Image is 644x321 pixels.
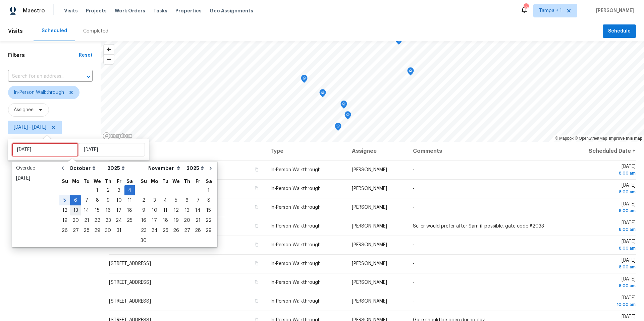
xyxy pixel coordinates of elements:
div: 22 [203,216,214,225]
div: Mon Oct 20 2025 [70,215,81,226]
abbr: Saturday [206,179,212,184]
div: Fri Oct 10 2025 [113,195,124,205]
div: Thu Nov 13 2025 [181,205,193,215]
button: Copy Address [254,260,260,266]
div: Sat Nov 22 2025 [203,215,214,226]
div: 4 [124,186,135,195]
div: Map marker [344,111,351,122]
span: Tampa + 1 [539,7,562,14]
span: Schedule [608,27,631,36]
div: 22 [92,216,103,225]
input: End date [79,143,145,156]
div: 16 [103,206,113,215]
a: Mapbox homepage [103,132,132,140]
div: 14 [193,206,203,215]
div: 23 [103,216,113,225]
div: 29 [203,226,214,235]
abbr: Wednesday [172,179,180,184]
div: Mon Oct 13 2025 [70,205,81,215]
div: 5 [59,196,70,205]
div: Wed Oct 29 2025 [92,226,103,236]
ul: Date picker shortcuts [14,163,54,244]
span: Projects [86,7,107,14]
div: 30 [103,226,113,235]
span: [PERSON_NAME] [352,224,387,229]
div: 1 [92,186,103,195]
div: 15 [203,206,214,215]
button: Zoom in [104,45,114,54]
select: Year [106,163,126,173]
div: 21 [81,216,92,225]
div: Tue Oct 14 2025 [81,205,92,215]
div: 12 [171,206,181,215]
span: [DATE] [571,164,636,177]
button: Copy Address [254,204,260,210]
div: Wed Oct 15 2025 [92,205,103,215]
abbr: Friday [117,179,121,184]
div: 7 [81,196,92,205]
div: 20 [70,216,81,225]
div: Wed Oct 22 2025 [92,215,103,226]
span: [PERSON_NAME] [352,186,387,191]
div: 9 [138,206,149,215]
button: Zoom out [104,54,114,64]
th: Type [265,142,346,160]
span: [PERSON_NAME] [352,299,387,304]
div: 8 [203,196,214,205]
div: Thu Oct 16 2025 [103,205,113,215]
div: [DATE] [16,175,52,182]
abbr: Saturday [126,179,133,184]
div: 17 [149,216,160,225]
div: Sun Nov 09 2025 [138,205,149,215]
div: Wed Oct 08 2025 [92,195,103,205]
button: Open [84,72,93,81]
div: Sat Nov 15 2025 [203,205,214,215]
span: - [413,186,415,191]
abbr: Tuesday [84,179,90,184]
div: Map marker [301,75,308,85]
div: Reset [79,52,93,59]
div: Map marker [340,101,347,111]
span: In-Person Walkthrough [270,186,321,191]
span: Visits [8,24,23,39]
span: [DATE] [571,202,636,214]
th: Address [109,142,265,160]
div: Sun Oct 19 2025 [59,215,70,226]
span: [PERSON_NAME] [593,7,634,14]
div: Sun Oct 12 2025 [59,205,70,215]
span: Seller would prefer after 9am if possible. gate code #2033 [413,224,544,229]
abbr: Friday [196,179,200,184]
div: Scheduled [42,27,67,34]
div: 14 [81,206,92,215]
span: In-Person Walkthrough [14,89,64,96]
abbr: Sunday [62,179,68,184]
abbr: Sunday [141,179,147,184]
div: Fri Nov 21 2025 [193,215,203,226]
div: Mon Nov 10 2025 [149,205,160,215]
div: 5 [171,196,181,205]
div: 10 [113,196,124,205]
div: Tue Oct 21 2025 [81,215,92,226]
th: Comments [408,142,566,160]
span: In-Person Walkthrough [270,243,321,247]
div: 2 [138,196,149,205]
span: Tasks [153,8,167,13]
span: - [413,280,415,285]
span: Assignee [14,107,34,113]
div: 7 [193,196,203,205]
div: 10:00 am [571,301,636,308]
div: 8:00 am [571,245,636,252]
div: Mon Nov 24 2025 [149,226,160,236]
div: 15 [92,206,103,215]
span: [PERSON_NAME] [352,280,387,285]
button: Copy Address [254,223,260,229]
div: 12 [59,206,70,215]
div: Sun Nov 02 2025 [138,195,149,205]
div: Wed Nov 19 2025 [171,215,181,226]
span: [PERSON_NAME] [352,261,387,266]
span: Properties [175,7,202,14]
span: [DATE] [571,258,636,270]
button: Go to previous month [58,162,68,175]
div: Sat Oct 18 2025 [124,205,135,215]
